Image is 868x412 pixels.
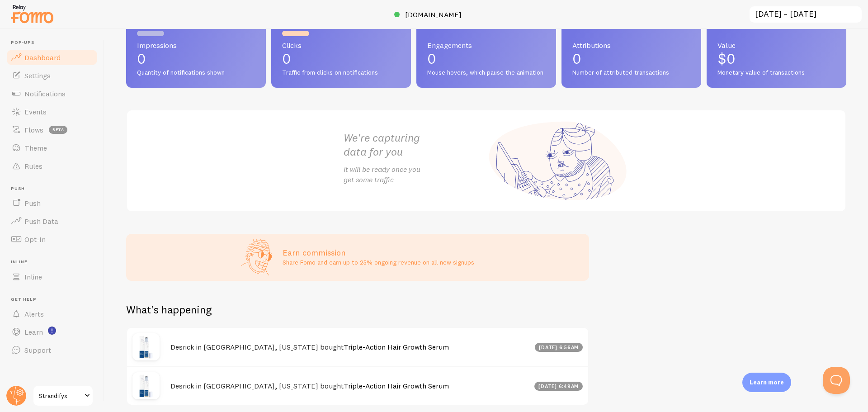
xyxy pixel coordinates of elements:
[137,69,255,77] span: Quantity of notifications shown
[24,309,44,318] span: Alerts
[344,164,486,185] p: It will be ready once you get some traffic
[5,103,99,121] a: Events
[5,323,99,341] a: Learn
[823,367,850,394] iframe: Help Scout Beacon - Open
[5,85,99,103] a: Notifications
[742,373,791,392] div: Learn more
[344,131,486,159] h2: We're capturing data for you
[534,382,583,391] div: [DATE] 6:49am
[170,381,529,391] h4: Desrick in [GEOGRAPHIC_DATA], [US_STATE] bought
[5,157,99,175] a: Rules
[5,48,99,66] a: Dashboard
[24,107,47,116] span: Events
[24,89,66,98] span: Notifications
[49,126,67,134] span: beta
[5,66,99,85] a: Settings
[5,341,99,359] a: Support
[137,42,255,49] span: Impressions
[427,52,545,66] p: 0
[5,212,99,230] a: Push Data
[11,186,99,192] span: Push
[717,69,835,77] span: Monetary value of transactions
[39,390,82,401] span: Strandifyx
[427,42,545,49] span: Engagements
[283,258,474,267] p: Share Fomo and earn up to 25% ongoing revenue on all new signups
[24,143,47,152] span: Theme
[126,303,212,317] h2: What's happening
[5,305,99,323] a: Alerts
[572,52,690,66] p: 0
[48,327,56,335] svg: <p>Watch New Feature Tutorials!</p>
[24,161,42,170] span: Rules
[717,42,835,49] span: Value
[5,194,99,212] a: Push
[572,69,690,77] span: Number of attributed transactions
[5,268,99,286] a: Inline
[717,50,736,67] span: $0
[5,121,99,139] a: Flows beta
[427,69,545,77] span: Mouse hovers, which pause the animation
[11,297,99,303] span: Get Help
[11,40,99,46] span: Pop-ups
[24,235,46,244] span: Opt-In
[283,247,474,258] h3: Earn commission
[24,53,61,62] span: Dashboard
[282,52,400,66] p: 0
[11,259,99,265] span: Inline
[344,381,449,390] a: Triple-Action Hair Growth Serum
[24,346,51,355] span: Support
[750,378,784,387] p: Learn more
[282,69,400,77] span: Traffic from clicks on notifications
[535,343,583,352] div: [DATE] 6:56am
[24,199,41,208] span: Push
[9,2,55,25] img: fomo-relay-logo-orange.svg
[24,327,43,336] span: Learn
[5,230,99,248] a: Opt-In
[24,125,43,134] span: Flows
[24,71,51,80] span: Settings
[33,385,94,407] a: Strandifyx
[344,342,449,351] a: Triple-Action Hair Growth Serum
[24,217,58,226] span: Push Data
[24,272,42,281] span: Inline
[137,52,255,66] p: 0
[572,42,690,49] span: Attributions
[282,42,400,49] span: Clicks
[5,139,99,157] a: Theme
[170,342,529,352] h4: Desrick in [GEOGRAPHIC_DATA], [US_STATE] bought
